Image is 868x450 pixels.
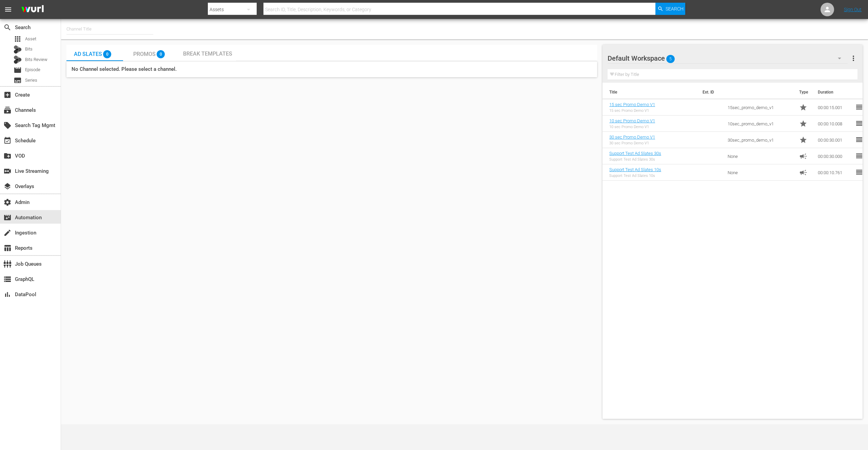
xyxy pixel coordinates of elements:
a: 30 sec Promo Demo V1 [609,135,655,140]
span: Search [666,3,684,15]
span: GraphQL [3,275,12,283]
span: Job Queues [3,260,12,268]
img: ans4CAIJ8jUAAAAAAAAAAAAAAAAAAAAAAAAgQb4GAAAAAAAAAAAAAAAAAAAAAAAAJMjXAAAAAAAAAAAAAAAAAAAAAAAAgAT5G... [16,2,49,18]
span: Admin [3,198,12,206]
span: Ad [799,168,807,177]
th: Ext. ID [698,83,795,102]
span: Asset [25,36,36,42]
span: Channels [3,106,12,114]
span: VOD [3,152,12,160]
span: Search [3,23,12,32]
span: DataPool [3,290,12,299]
span: Schedule [3,137,12,145]
div: Support Test Ad Slates 10s [609,173,661,178]
td: 15sec_promo_demo_v1 [725,99,796,116]
span: reorder [855,152,863,160]
span: menu [4,5,12,14]
span: Ad Slates [74,51,102,57]
span: Promo [799,120,807,128]
td: 10sec_promo_demo_v1 [725,116,796,132]
td: 30sec_promo_demo_v1 [725,132,796,148]
div: Ad Slates 0 [66,61,597,77]
span: Promos [133,51,156,57]
span: Promo [799,136,807,144]
span: Series [14,76,22,84]
button: Ad Slates 0 [66,45,123,61]
span: Promo [799,103,807,111]
span: 0 [157,50,165,58]
span: Automation [3,213,12,222]
span: reorder [855,119,863,127]
button: more_vert [849,50,857,66]
div: 15 sec Promo Demo V1 [609,108,655,113]
th: Type [795,83,814,102]
h5: No Channel selected. Please select a channel. [66,61,597,77]
span: reorder [855,168,863,176]
div: Bits Review [14,56,22,64]
td: 00:00:10.761 [815,164,852,181]
span: reorder [855,103,863,111]
span: Asset [14,35,22,43]
div: 30 sec Promo Demo V1 [609,141,655,145]
a: 10 sec Promo Demo V1 [609,118,655,123]
span: Break Templates [183,50,232,57]
a: Support Test Ad Slates 30s [609,151,661,156]
div: Support Test Ad Slates 30s [609,157,661,162]
span: Episode [25,66,40,73]
th: Title [603,83,698,102]
a: Sign Out [844,7,862,12]
td: None [725,164,796,181]
span: Bits Review [25,56,47,63]
td: 00:00:30.000 [815,148,852,164]
span: Ad [799,152,807,160]
td: 00:00:10.008 [815,116,852,132]
span: more_vert [849,54,857,62]
span: Create [3,91,12,99]
span: Ingestion [3,229,12,237]
span: reorder [855,136,863,144]
div: 10 sec Promo Demo V1 [609,125,655,129]
td: None [725,148,796,164]
div: Default Workspace [608,49,847,68]
span: Bits [25,46,33,53]
td: 00:00:30.001 [815,132,852,148]
span: Search Tag Mgmt [3,121,12,129]
span: Reports [3,244,12,252]
a: 15 sec Promo Demo V1 [609,102,655,107]
button: Promos 0 [123,45,180,61]
span: Overlays [3,182,12,190]
span: 5 [666,52,675,66]
button: Search [655,3,685,15]
div: Bits [14,45,22,54]
td: 00:00:15.001 [815,99,852,116]
span: Live Streaming [3,167,12,175]
th: Duration [814,83,854,102]
a: Support Test Ad Slates 10s [609,167,661,172]
span: Series [25,77,37,84]
span: Episode [14,66,22,74]
button: Break Templates [179,45,236,61]
span: 0 [103,50,111,58]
